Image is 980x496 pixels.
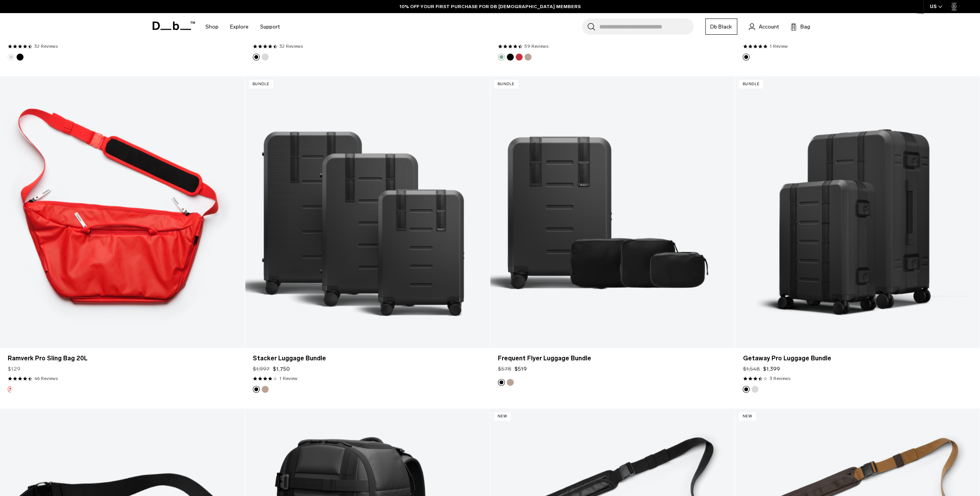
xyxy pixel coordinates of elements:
[743,54,750,61] button: Black Out
[253,354,482,363] a: Stacker Luggage Bundle
[253,386,260,393] button: Black Out
[273,365,290,373] span: $1,750
[763,365,780,373] span: $1,399
[498,54,505,61] button: Green Ray
[705,18,737,35] a: Db Black
[739,412,755,420] p: New
[735,76,980,348] a: Getaway Pro Luggage Bundle
[759,23,779,31] span: Account
[400,3,581,10] a: 10% OFF YOUR FIRST PURCHASE FOR DB [DEMOGRAPHIC_DATA] MEMBERS
[8,365,20,373] span: $129
[507,379,514,386] button: Fogbow Beige
[743,386,750,393] button: Black out
[749,22,779,31] a: Account
[498,365,511,373] s: $578
[8,354,237,363] a: Ramverk Pro Sling Bag 20L
[8,386,15,393] button: Polestar Edt.
[8,54,15,61] button: Silver
[769,43,787,50] a: 1 reviews
[751,386,758,393] button: Silver
[743,365,760,373] s: $1,548
[743,354,972,363] a: Getaway Pro Luggage Bundle
[516,54,523,61] button: Sprite Lightning Red
[262,54,269,61] button: Silver
[260,13,280,40] a: Support
[17,54,24,61] button: Black Out
[249,80,273,88] p: Bundle
[253,365,270,373] s: $1,997
[253,54,260,61] button: Black Out
[205,13,219,40] a: Shop
[790,22,810,31] button: Bag
[524,54,531,61] button: Fogbow Beige
[34,375,58,382] a: 46 reviews
[230,13,249,40] a: Explore
[200,13,286,40] nav: Main Navigation
[739,80,763,88] p: Bundle
[498,354,727,363] a: Frequent Flyer Luggage Bundle
[524,43,548,50] a: 59 reviews
[279,43,303,50] a: 32 reviews
[279,375,298,382] a: 1 reviews
[769,375,790,382] a: 3 reviews
[514,365,527,373] span: $519
[490,76,735,348] a: Frequent Flyer Luggage Bundle
[34,43,58,50] a: 32 reviews
[494,412,511,420] p: New
[507,54,514,61] button: Black Out
[494,80,518,88] p: Bundle
[262,386,269,393] button: Fogbow Beige
[245,76,490,348] a: Stacker Luggage Bundle
[800,23,810,31] span: Bag
[498,379,505,386] button: Black Out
